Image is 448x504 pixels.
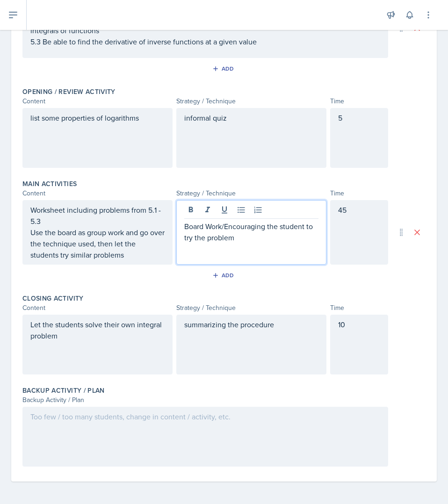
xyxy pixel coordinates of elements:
div: Backup Activity / Plan [22,395,388,405]
label: Main Activities [22,179,77,188]
p: list some properties of logarithms [30,112,165,123]
p: Use the board as group work and go over the technique used, then let the students try similar pro... [30,227,165,260]
div: Add [214,272,234,279]
p: Worksheet including problems from 5.1 - 5.3 [30,204,165,227]
div: Time [330,96,388,106]
p: 5.3 Be able to find the derivative of inverse functions at a given value [30,36,380,47]
p: 5 [338,112,380,123]
div: Content [22,303,173,313]
label: Opening / Review Activity [22,87,116,96]
div: Time [330,188,388,198]
p: summarizing the procedure [184,319,318,330]
label: Backup Activity / Plan [22,386,105,395]
button: Add [209,268,239,282]
div: Content [22,188,173,198]
p: Let the students solve their own integral problem [30,319,165,341]
div: Strategy / Technique [176,188,326,198]
button: Add [209,62,239,76]
p: Board Work/Encouraging the student to try the problem [184,221,318,243]
div: Add [214,65,234,72]
p: 45 [338,204,380,216]
div: Content [22,96,173,106]
p: informal quiz [184,112,318,123]
div: Time [330,303,388,313]
label: Closing Activity [22,294,84,303]
p: 10 [338,319,380,330]
div: Strategy / Technique [176,303,326,313]
div: Strategy / Technique [176,96,326,106]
